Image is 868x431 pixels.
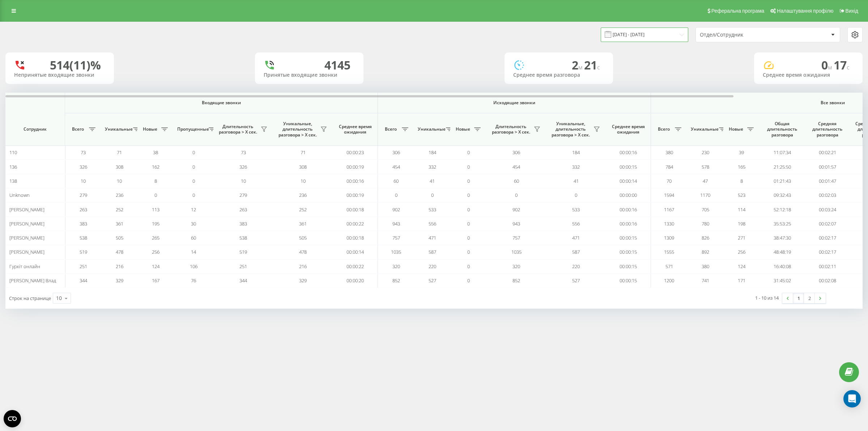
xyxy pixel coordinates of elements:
[116,220,123,227] span: 361
[192,178,195,184] span: 0
[392,263,400,270] span: 320
[392,277,400,284] span: 852
[299,192,307,198] span: 236
[606,188,651,202] td: 00:00:00
[512,164,520,170] span: 454
[804,293,815,303] a: 2
[239,206,247,213] span: 263
[191,234,196,241] span: 60
[805,188,850,202] td: 00:02:03
[333,188,378,202] td: 00:00:19
[338,124,372,135] span: Среднее время ожидания
[702,206,709,213] span: 705
[9,178,17,184] span: 138
[80,164,87,170] span: 326
[152,234,159,241] span: 265
[467,178,470,184] span: 0
[711,8,765,14] span: Реферальна програма
[177,126,207,132] span: Пропущенные
[664,277,674,284] span: 1200
[152,220,159,227] span: 195
[116,263,123,270] span: 216
[429,277,436,284] span: 527
[105,126,131,132] span: Уникальные
[759,160,805,174] td: 21:25:50
[191,277,196,284] span: 76
[821,57,834,73] span: 0
[116,206,123,213] span: 252
[759,274,805,288] td: 31:45:02
[805,231,850,245] td: 00:02:17
[392,220,400,227] span: 943
[512,149,520,156] span: 306
[80,234,87,241] span: 538
[665,164,673,170] span: 784
[740,178,743,184] span: 8
[738,192,745,198] span: 523
[467,249,470,255] span: 0
[664,192,674,198] span: 1594
[80,263,87,270] span: 251
[759,259,805,274] td: 16:40:08
[515,192,518,198] span: 0
[805,145,850,160] td: 00:02:21
[467,220,470,227] span: 0
[667,178,672,184] span: 70
[606,202,651,216] td: 00:00:16
[572,220,580,227] span: 556
[805,274,850,288] td: 00:02:08
[429,249,436,255] span: 587
[56,295,62,302] div: 10
[154,192,157,198] span: 0
[805,202,850,216] td: 00:03:24
[192,149,195,156] span: 0
[467,206,470,213] span: 0
[511,249,522,255] span: 1035
[572,234,580,241] span: 471
[264,72,355,78] div: Принятые входящие звонки
[80,206,87,213] span: 263
[9,234,44,241] span: [PERSON_NAME]
[606,174,651,188] td: 00:00:14
[152,249,159,255] span: 256
[512,220,520,227] span: 943
[80,192,87,198] span: 279
[578,63,584,71] span: м
[805,160,850,174] td: 00:01:57
[241,149,246,156] span: 73
[9,249,44,255] span: [PERSON_NAME]
[239,263,247,270] span: 251
[333,259,378,274] td: 00:00:22
[299,263,307,270] span: 216
[665,263,673,270] span: 571
[738,206,745,213] span: 114
[572,164,580,170] span: 332
[759,217,805,231] td: 35:53:25
[512,206,520,213] span: 902
[572,263,580,270] span: 220
[392,149,400,156] span: 306
[81,178,86,184] span: 10
[239,192,247,198] span: 279
[9,277,56,284] span: [PERSON_NAME] Влад
[431,192,434,198] span: 0
[467,234,470,241] span: 0
[333,245,378,259] td: 00:00:14
[9,149,17,156] span: 110
[9,192,30,198] span: Unknown
[805,217,850,231] td: 00:02:07
[755,294,779,301] div: 1 - 10 из 14
[575,192,577,198] span: 0
[597,63,600,71] span: c
[9,164,17,170] span: 136
[152,206,159,213] span: 113
[606,160,651,174] td: 00:00:15
[759,231,805,245] td: 38:47:30
[512,263,520,270] span: 320
[759,245,805,259] td: 48:48:19
[382,126,400,132] span: Всего
[333,202,378,216] td: 00:00:18
[738,220,745,227] span: 198
[84,100,359,106] span: Входящие звонки
[467,149,470,156] span: 0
